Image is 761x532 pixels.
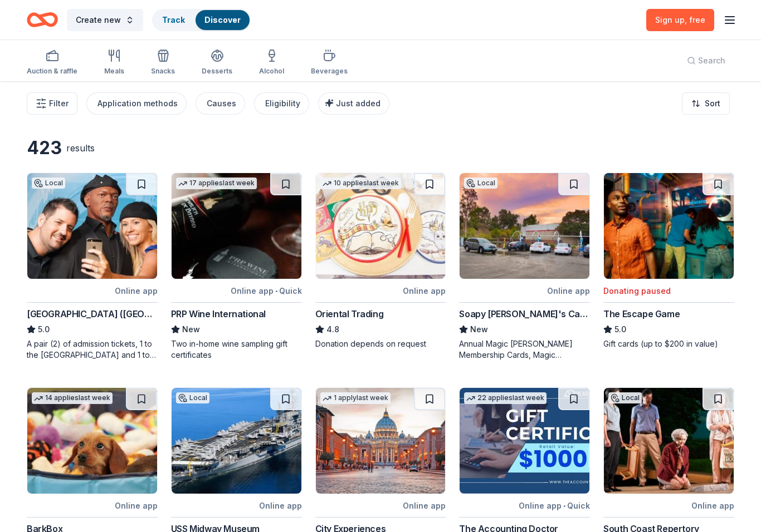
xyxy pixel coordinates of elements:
[311,45,348,81] button: Beverages
[27,137,62,159] div: 423
[172,388,301,494] img: Image for USS Midway Museum
[459,338,590,361] div: Annual Magic [PERSON_NAME] Membership Cards, Magic [PERSON_NAME] Wash Cards
[464,392,547,404] div: 22 applies last week
[265,97,300,110] div: Eligibility
[49,97,69,110] span: Filter
[604,388,734,494] img: Image for South Coast Repertory
[27,7,58,33] a: Home
[27,92,77,115] button: Filter
[459,173,590,361] a: Image for Soapy Joe's Car WashLocalOnline appSoapy [PERSON_NAME]'s Car WashNewAnnual Magic [PERSO...
[32,392,113,404] div: 14 applies last week
[104,45,124,81] button: Meals
[151,45,175,81] button: Snacks
[32,178,65,189] div: Local
[603,173,734,349] a: Image for The Escape GameDonating pausedThe Escape Game5.0Gift cards (up to $200 in value)
[27,173,158,361] a: Image for Hollywood Wax Museum (Hollywood)LocalOnline app[GEOGRAPHIC_DATA] ([GEOGRAPHIC_DATA])5.0...
[115,284,158,298] div: Online app
[231,284,302,298] div: Online app Quick
[603,284,671,298] div: Donating paused
[176,392,209,403] div: Local
[176,178,257,189] div: 17 applies last week
[275,287,277,295] span: •
[316,173,446,279] img: Image for Oriental Trading
[151,67,175,76] div: Snacks
[38,323,50,336] span: 5.0
[115,499,158,513] div: Online app
[27,388,157,494] img: Image for BarkBox
[547,284,590,298] div: Online app
[470,323,488,336] span: New
[685,15,705,24] span: , free
[320,392,391,404] div: 1 apply last week
[315,338,446,349] div: Donation depends on request
[604,173,734,279] img: Image for The Escape Game
[608,392,642,403] div: Local
[603,307,680,321] div: The Escape Game
[202,67,232,76] div: Desserts
[603,338,734,349] div: Gift cards (up to $200 in value)
[207,97,236,110] div: Causes
[460,173,589,279] img: Image for Soapy Joe's Car Wash
[646,9,714,31] a: Sign up, free
[202,45,232,81] button: Desserts
[171,338,302,361] div: Two in-home wine sampling gift certificates
[320,178,401,189] div: 10 applies last week
[86,92,187,115] button: Application methods
[172,173,301,279] img: Image for PRP Wine International
[315,307,384,321] div: Oriental Trading
[171,173,302,361] a: Image for PRP Wine International17 applieslast weekOnline app•QuickPRP Wine InternationalNewTwo i...
[259,45,284,81] button: Alcohol
[460,388,589,494] img: Image for The Accounting Doctor
[318,92,389,115] button: Just added
[705,97,720,110] span: Sort
[326,323,339,336] span: 4.8
[27,307,158,321] div: [GEOGRAPHIC_DATA] ([GEOGRAPHIC_DATA])
[196,92,245,115] button: Causes
[162,15,184,24] a: Track
[27,173,157,279] img: Image for Hollywood Wax Museum (Hollywood)
[403,499,446,513] div: Online app
[614,323,626,336] span: 5.0
[336,98,380,108] span: Just added
[316,388,446,494] img: Image for City Experiences
[655,15,705,24] span: Sign up
[259,499,302,513] div: Online app
[27,67,77,76] div: Auction & raffle
[27,45,77,81] button: Auction & raffle
[563,501,565,510] span: •
[254,92,309,115] button: Eligibility
[315,173,446,349] a: Image for Oriental Trading10 applieslast weekOnline appOriental Trading4.8Donation depends on req...
[27,338,158,361] div: A pair (2) of admission tickets, 1 to the [GEOGRAPHIC_DATA] and 1 to the [GEOGRAPHIC_DATA]
[204,15,241,24] a: Discover
[519,499,590,513] div: Online app Quick
[97,97,178,110] div: Application methods
[682,92,730,115] button: Sort
[459,307,590,321] div: Soapy [PERSON_NAME]'s Car Wash
[691,499,734,513] div: Online app
[464,178,497,189] div: Local
[311,67,348,76] div: Beverages
[67,9,143,31] button: Create new
[182,323,200,336] span: New
[403,284,446,298] div: Online app
[259,67,284,76] div: Alcohol
[152,9,251,31] button: TrackDiscover
[171,307,266,321] div: PRP Wine International
[76,13,121,27] span: Create new
[66,141,95,155] div: results
[104,67,124,76] div: Meals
